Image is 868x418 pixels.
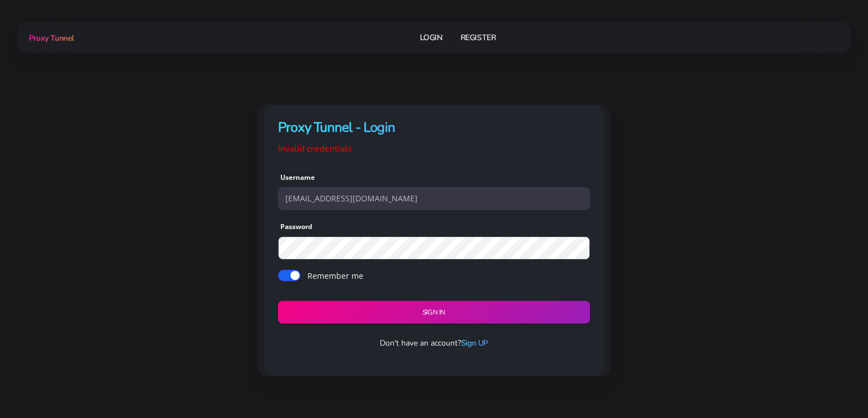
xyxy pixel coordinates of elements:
[461,338,488,348] a: Sign UP
[27,29,74,47] a: Proxy Tunnel
[278,118,590,137] h4: Proxy Tunnel - Login
[461,27,496,48] a: Register
[29,33,74,44] span: Proxy Tunnel
[307,270,363,282] label: Remember me
[420,27,442,48] a: Login
[280,222,313,232] label: Password
[803,353,854,404] iframe: Webchat Widget
[278,143,352,155] span: Invalid credentials
[278,301,590,324] button: Sign in
[269,337,599,349] p: Don't have an account?
[280,173,315,183] label: Username
[278,187,590,210] input: Username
